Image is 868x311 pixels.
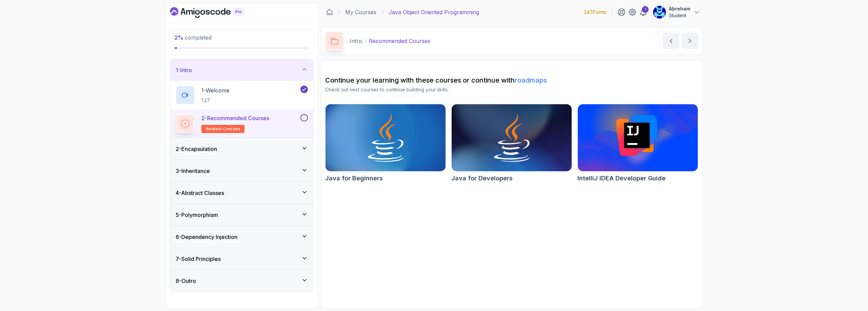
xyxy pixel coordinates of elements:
h2: Java for Developers [451,174,513,183]
a: roadmaps [515,76,547,84]
img: Java for Beginners card [325,104,446,171]
h2: Continue your learning with these courses or continue with [325,75,698,85]
p: Recommended Courses [369,37,430,45]
a: Java for Developers cardJava for Developers [451,104,572,183]
p: Abreham [669,5,690,12]
p: 1:27 [201,97,230,104]
h3: 6 - Dependency Injection [176,233,237,241]
a: Dashboard [326,9,333,16]
button: previous content [663,33,679,49]
button: 4-Abstract Classes [170,182,313,204]
a: Java for Beginners cardJava for Beginners [325,104,446,183]
button: 1-Intro [170,59,313,81]
button: 3-Inheritance [170,160,313,182]
img: user profile image [653,6,666,19]
h3: 4 - Abstract Classes [176,189,224,197]
div: 1 [642,6,649,13]
h3: 1 - Intro [176,66,192,74]
p: 1 - Welcome [201,86,230,94]
a: My Courses [345,8,376,16]
iframe: To enrich screen reader interactions, please activate Accessibility in Grammarly extension settings [739,161,861,281]
p: 2 - Recommended Courses [201,114,269,122]
a: Dashboard [170,7,259,18]
a: IntelliJ IDEA Developer Guide cardIntelliJ IDEA Developer Guide [577,104,698,183]
h3: 8 - Outro [176,277,196,285]
button: 7-Solid Principles [170,248,313,270]
p: Intro [350,37,362,45]
h2: Java for Beginners [325,174,383,183]
img: Java for Developers card [452,104,572,171]
h3: 2 - Encapsulation [176,145,217,153]
h3: 7 - Solid Principles [176,255,221,263]
h3: 5 - Polymorphism [176,211,218,219]
button: 8-Outro [170,270,313,292]
h3: 3 - Inheritance [176,167,210,175]
a: 1 [639,8,647,16]
span: 2 % [174,34,183,41]
iframe: chat widget [840,284,861,304]
button: 6-Dependency Injection [170,226,313,248]
button: 2-Encapsulation [170,138,313,160]
span: completed [174,34,212,41]
button: 1-Welcome1:27 [176,86,308,105]
button: next content [682,33,698,49]
span: related-courses [205,126,240,132]
button: 5-Polymorphism [170,204,313,226]
button: user profile imageAbrehamStudent [653,5,700,19]
h2: IntelliJ IDEA Developer Guide [577,174,666,183]
p: Student [669,12,690,19]
p: 247 Points [584,9,606,16]
p: Check out next courses to continue building your skills. [325,86,698,93]
img: IntelliJ IDEA Developer Guide card [578,104,698,171]
p: Java Object Oriented Programming [389,8,479,16]
button: 2-Recommended Coursesrelated-courses [176,114,308,133]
